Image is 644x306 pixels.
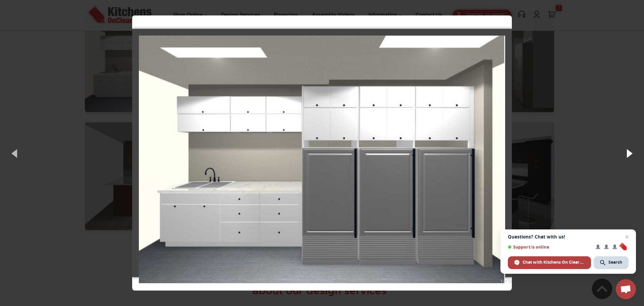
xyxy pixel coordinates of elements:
span: Support is online [508,245,591,250]
div: Search [594,256,629,269]
button: Next (Right arrow key) [614,135,644,172]
div: Chat with Kitchens On Clearance [508,256,591,269]
div: 1 of 12 [501,278,512,285]
span: Close chat [623,233,631,241]
span: Chat with Kitchens On Clearance [523,259,585,265]
span: Search [608,259,622,265]
img: undefined [139,22,505,297]
div: Open chat [616,279,636,299]
button: × [134,15,514,30]
span: Questions? Chat with us! [508,234,629,239]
